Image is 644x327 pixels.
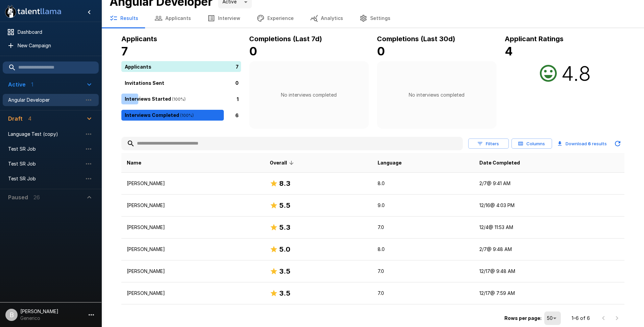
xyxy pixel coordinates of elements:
b: Applicants [121,35,157,43]
span: Language [378,159,402,167]
h6: 8.3 [279,178,290,189]
b: 0 [377,44,385,58]
p: [PERSON_NAME] [127,268,259,275]
p: 0 [235,79,239,86]
td: 2/7 @ 9:41 AM [474,173,624,195]
b: Applicant Ratings [505,35,564,43]
button: Results [101,9,146,28]
p: 7 [236,63,239,70]
b: 6 [588,141,591,146]
td: 2/7 @ 9:48 AM [474,238,624,260]
p: [PERSON_NAME] [127,180,259,187]
b: 0 [249,44,257,58]
div: 50 [544,311,561,325]
p: No interviews completed [409,92,464,98]
p: 1–6 of 6 [572,315,590,322]
p: [PERSON_NAME] [127,224,259,231]
p: [PERSON_NAME] [127,246,259,253]
td: 12/4 @ 11:53 AM [474,217,624,238]
b: Completions (Last 30d) [377,35,455,43]
td: 12/17 @ 9:48 AM [474,260,624,282]
button: Interview [199,9,248,28]
h6: 5.5 [279,200,290,211]
h6: 3.5 [279,288,290,299]
span: Overall [270,159,296,167]
p: Rows per page: [504,315,542,322]
button: Experience [248,9,302,28]
p: No interviews completed [281,92,337,98]
p: [PERSON_NAME] [127,290,259,297]
p: 7.0 [378,224,469,231]
td: 12/16 @ 4:03 PM [474,195,624,217]
button: Analytics [302,9,351,28]
p: 8.0 [378,246,469,253]
h6: 5.3 [279,222,290,233]
b: 7 [121,44,128,58]
h6: 3.5 [279,266,290,277]
button: Applicants [146,9,199,28]
button: Columns [511,139,552,149]
h6: 5.0 [279,244,290,255]
b: 4 [505,44,513,58]
p: 8.0 [378,180,469,187]
p: 7.0 [378,268,469,275]
b: Completions (Last 7d) [249,35,322,43]
span: Date Completed [479,159,520,167]
p: 6 [235,111,239,119]
p: 7.0 [378,290,469,297]
button: Settings [351,9,399,28]
p: 1 [237,95,239,102]
button: Filters [468,139,509,149]
button: Download 6 results [555,137,610,150]
button: Updated Today - 4:12 PM [611,137,624,150]
span: Name [127,159,141,167]
p: [PERSON_NAME] [127,202,259,209]
h2: 4.8 [561,61,591,85]
td: 12/17 @ 7:59 AM [474,282,624,304]
p: 9.0 [378,202,469,209]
